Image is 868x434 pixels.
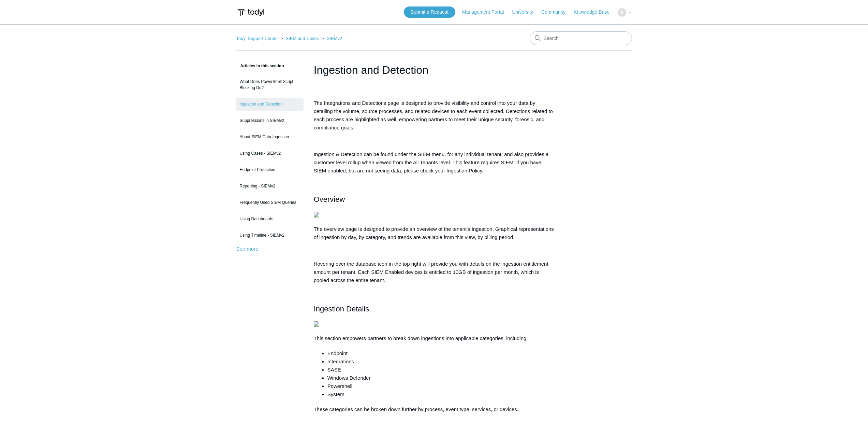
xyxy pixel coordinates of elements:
a: Using Dashboards [236,212,304,225]
a: Management Portal [462,9,511,16]
p: Ingestion & Detection can be found under the SIEM menu, for any individual tenant, and also provi... [314,150,555,175]
a: Knowledge Base [574,9,616,16]
a: What Does PowerShell Script Blocking Do? [236,75,304,94]
span: This section empowers partners to break down ingestions into applicable categories, including: [314,335,528,341]
li: Todyl Support Center [236,36,279,41]
a: University [512,9,540,16]
a: Submit a Request [404,6,455,18]
img: 26763576884371 [314,212,319,218]
a: See more [236,246,259,252]
li: SIEM and Cases [279,36,320,41]
span: The Integrations and Detections page is designed to provide visibility and control into your data... [314,100,553,130]
span: SASE [327,367,341,373]
a: Frequently Used SIEM Queries [236,196,304,209]
span: Hovering over the database icon in the top right will provide you with details on the ingestion e... [314,261,548,283]
a: Ingestion and Detection [236,98,304,111]
span: System [327,391,344,397]
a: SIEMv2 [327,36,342,41]
img: 26763567709075 [314,321,319,327]
input: Search [530,31,632,45]
span: Overview [314,195,345,204]
a: About SIEM Data Ingestion [236,130,304,143]
a: Suppressions in SIEMv2 [236,114,304,127]
a: SIEM and Cases [285,36,319,41]
span: Ingestion Details [314,305,369,313]
span: The overview page is designed to provide an overview of the tenant's Ingestion. Graphical represe... [314,226,554,240]
span: Powershell [327,383,352,389]
a: Endpoint Protection [236,163,304,176]
span: Endpoint [327,350,348,356]
a: Todyl Support Center [236,36,278,41]
span: Articles in this section [236,64,284,68]
span: These categories can be broken down further by process, event type, services, or devices. [314,406,518,412]
h1: Ingestion and Detection [314,62,555,78]
li: SIEMv2 [320,36,342,41]
a: Reporting - SIEMv2 [236,180,304,193]
img: Todyl Support Center Help Center home page [236,6,265,19]
span: Windows Defender [327,375,371,381]
a: Community [541,9,572,16]
a: Using Cases - SIEMv2 [236,147,304,160]
a: Using Timeline - SIEMv2 [236,229,304,242]
span: Integrations [327,359,354,364]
